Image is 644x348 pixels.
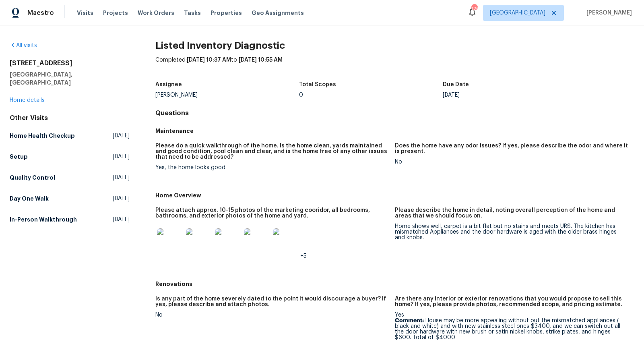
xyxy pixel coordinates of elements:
a: Day One Walk[DATE] [10,191,130,206]
h5: Please attach approx. 10-15 photos of the marketing cooridor, all bedrooms, bathrooms, and exteri... [155,207,388,219]
h5: Home Health Checkup [10,132,75,140]
div: No [155,312,388,318]
h5: Total Scopes [299,82,336,87]
h5: Due Date [443,82,469,87]
h5: Is any part of the home severely dated to the point it would discourage a buyer? If yes, please d... [155,296,388,307]
span: [DATE] [113,153,130,161]
span: Work Orders [138,9,174,17]
div: [DATE] [443,92,586,98]
a: Quality Control[DATE] [10,170,130,185]
span: [DATE] [113,215,130,224]
div: Yes, the home looks good. [155,165,388,170]
a: Home details [10,97,45,103]
div: [PERSON_NAME] [155,92,299,98]
h2: Listed Inventory Diagnostic [155,41,634,50]
h5: Home Overview [155,191,634,199]
h5: Setup [10,153,28,161]
h2: [STREET_ADDRESS] [10,59,130,67]
a: All visits [10,43,37,48]
span: Tasks [184,10,201,16]
div: Other Visits [10,114,130,122]
div: Home shows well, carpet is a bit flat but no stains and meets URS. The kitchen has mismatched App... [395,224,628,240]
h5: Are there any interior or exterior renovations that you would propose to sell this home? If yes, ... [395,296,628,307]
h5: Please describe the home in detail, noting overall perception of the home and areas that we shoul... [395,207,628,219]
a: In-Person Walkthrough[DATE] [10,212,130,227]
h5: Assignee [155,82,182,87]
span: Properties [211,9,242,17]
p: House may be more appealing without out the mismatched appliances ( black and white) and with new... [395,318,628,340]
h5: Does the home have any odor issues? If yes, please describe the odor and where it is present. [395,143,628,154]
span: [DATE] [113,174,130,182]
span: +5 [300,253,307,259]
h5: Please do a quick walkthrough of the home. Is the home clean, yards maintained and good condition... [155,143,388,160]
h5: Renovations [155,280,634,288]
span: [DATE] 10:37 AM [187,57,231,63]
span: Geo Assignments [252,9,304,17]
span: [DATE] 10:55 AM [239,57,283,63]
span: [DATE] [113,132,130,140]
b: Comment: [395,318,424,323]
a: Home Health Checkup[DATE] [10,128,130,143]
h5: Quality Control [10,174,55,182]
span: [PERSON_NAME] [583,9,632,17]
h5: [GEOGRAPHIC_DATA], [GEOGRAPHIC_DATA] [10,70,130,87]
div: No [395,159,628,165]
div: Completed: to [155,56,634,77]
div: 120 [471,5,477,13]
span: Visits [77,9,93,17]
div: 0 [299,92,443,98]
span: [GEOGRAPHIC_DATA] [490,9,545,17]
h5: Maintenance [155,127,634,135]
h5: Day One Walk [10,195,49,203]
span: Maestro [27,9,54,17]
span: Projects [103,9,128,17]
span: [DATE] [113,195,130,203]
a: Setup[DATE] [10,149,130,164]
h4: Questions [155,109,634,117]
h5: In-Person Walkthrough [10,215,77,224]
